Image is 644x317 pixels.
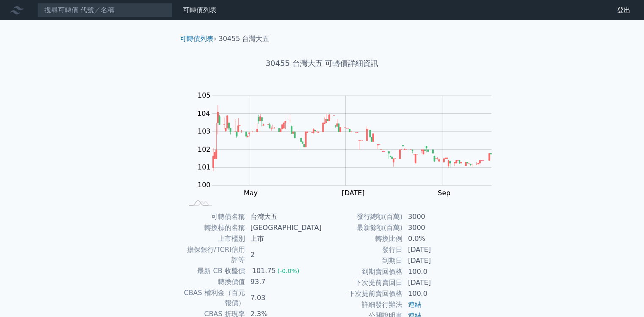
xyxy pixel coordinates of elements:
[173,57,471,69] h1: 30455 台灣大五 可轉債詳細資訊
[250,266,278,276] div: 101.75
[183,276,245,287] td: 轉換價值
[183,211,245,222] td: 可轉債名稱
[322,255,403,266] td: 到期日
[193,91,504,197] g: Chart
[198,163,211,171] tspan: 101
[322,244,403,255] td: 發行日
[322,288,403,299] td: 下次提前賣回價格
[183,222,245,233] td: 轉換標的名稱
[183,233,245,244] td: 上市櫃別
[278,268,300,274] span: (-0.0%)
[342,189,365,197] tspan: [DATE]
[197,109,210,118] tspan: 104
[198,181,211,189] tspan: 100
[244,189,258,197] tspan: May
[403,211,461,222] td: 3000
[245,276,322,287] td: 93.7
[403,244,461,255] td: [DATE]
[180,35,214,43] a: 可轉債列表
[198,145,211,153] tspan: 102
[183,265,245,276] td: 最新 CB 收盤價
[37,3,173,17] input: 搜尋可轉債 代號／名稱
[322,277,403,288] td: 下次提前賣回日
[180,34,216,44] li: ›
[322,211,403,222] td: 發行總額(百萬)
[245,222,322,233] td: [GEOGRAPHIC_DATA]
[403,277,461,288] td: [DATE]
[403,222,461,233] td: 3000
[245,287,322,309] td: 7.03
[322,266,403,277] td: 到期賣回價格
[245,244,322,265] td: 2
[403,288,461,299] td: 100.0
[198,91,211,99] tspan: 105
[219,34,270,44] li: 30455 台灣大五
[183,287,245,309] td: CBAS 權利金（百元報價）
[403,266,461,277] td: 100.0
[438,189,451,197] tspan: Sep
[322,299,403,310] td: 詳細發行辦法
[245,211,322,222] td: 台灣大五
[183,6,217,14] a: 可轉債列表
[198,127,211,135] tspan: 103
[322,233,403,244] td: 轉換比例
[322,222,403,233] td: 最新餘額(百萬)
[610,3,637,17] a: 登出
[245,233,322,244] td: 上市
[403,233,461,244] td: 0.0%
[408,301,421,309] a: 連結
[183,244,245,265] td: 擔保銀行/TCRI信用評等
[403,255,461,266] td: [DATE]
